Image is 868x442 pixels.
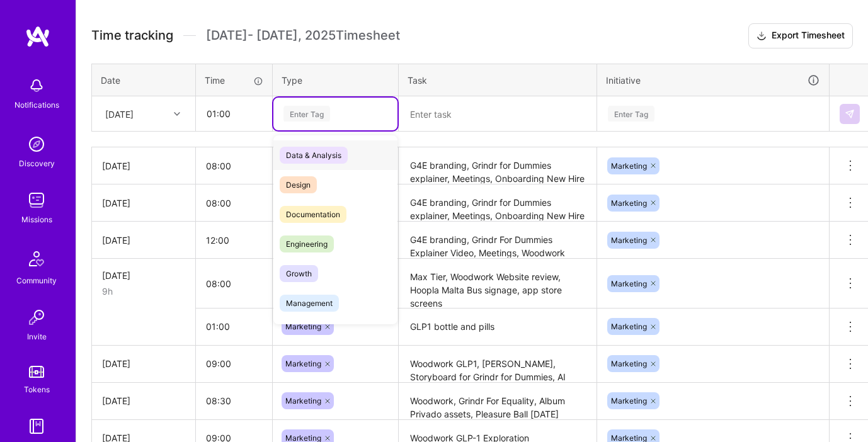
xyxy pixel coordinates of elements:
[92,64,196,96] th: Date
[29,366,44,378] img: tokens
[91,28,173,43] span: Time tracking
[400,384,595,419] textarea: Woodwork, Grindr For Equality, Album Privado assets, Pleasure Ball [DATE] Decks, and Max Tier
[102,159,185,173] div: [DATE]
[611,161,647,171] span: Marketing
[197,97,271,130] input: HH:MM
[757,30,767,43] i: icon Download
[206,28,400,43] span: [DATE] - [DATE] , 2025 Timesheet
[285,396,321,405] span: Marketing
[606,73,820,88] div: Initiative
[280,176,317,193] span: Design
[24,73,49,98] img: bell
[748,23,853,48] button: Export Timesheet
[611,322,647,331] span: Marketing
[285,359,321,368] span: Marketing
[611,396,647,405] span: Marketing
[14,98,59,111] div: Notifications
[280,147,348,164] span: Data & Analysis
[196,347,272,380] input: HH:MM
[608,104,654,123] div: Enter Tag
[196,186,272,220] input: HH:MM
[196,149,272,183] input: HH:MM
[280,235,334,252] span: Engineering
[102,234,185,247] div: [DATE]
[24,132,49,157] img: discovery
[196,310,272,343] input: HH:MM
[399,64,597,96] th: Task
[102,196,185,210] div: [DATE]
[283,104,330,123] div: Enter Tag
[24,188,49,213] img: teamwork
[280,265,318,282] span: Growth
[21,213,52,226] div: Missions
[27,330,47,343] div: Invite
[845,109,855,119] img: Submit
[280,295,339,312] span: Management
[400,149,595,183] textarea: G4E branding, Grindr for Dummies explainer, Meetings, Onboarding New Hire
[102,285,185,298] div: 9h
[400,347,595,382] textarea: Woodwork GLP1, [PERSON_NAME], Storyboard for Grindr for Dummies, AI Documentation for Midjourney ...
[196,384,272,417] input: HH:MM
[24,305,49,330] img: Invite
[105,107,134,120] div: [DATE]
[102,394,185,407] div: [DATE]
[285,322,321,331] span: Marketing
[611,279,647,288] span: Marketing
[21,244,52,274] img: Community
[19,157,55,170] div: Discovery
[400,223,595,258] textarea: G4E branding, Grindr For Dummies Explainer Video, Meetings, Woodwork GLP-1 assets
[611,359,647,368] span: Marketing
[174,111,180,117] i: icon Chevron
[102,269,185,282] div: [DATE]
[24,383,50,396] div: Tokens
[24,414,49,439] img: guide book
[400,310,595,344] textarea: GLP1 bottle and pills
[16,274,57,287] div: Community
[196,224,272,257] input: HH:MM
[400,260,595,307] textarea: Max Tier, Woodwork Website review, Hoopla Malta Bus signage, app store screens
[196,267,272,300] input: HH:MM
[400,186,595,220] textarea: G4E branding, Grindr for Dummies explainer, Meetings, Onboarding New Hire
[611,235,647,245] span: Marketing
[273,64,399,96] th: Type
[102,357,185,370] div: [DATE]
[205,74,263,87] div: Time
[25,25,50,48] img: logo
[280,206,346,223] span: Documentation
[611,198,647,208] span: Marketing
